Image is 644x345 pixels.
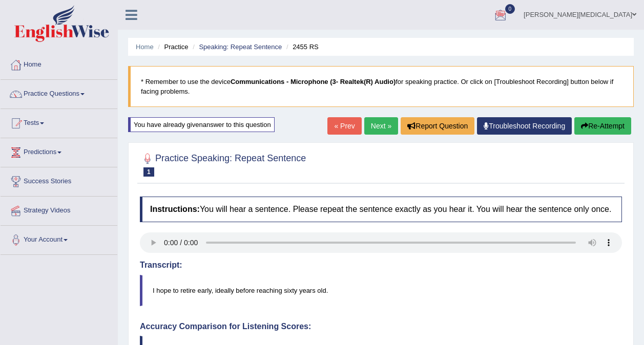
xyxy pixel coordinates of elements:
a: Predictions [1,138,117,164]
h4: Accuracy Comparison for Listening Scores: [140,322,622,331]
a: Success Stories [1,167,117,193]
h2: Practice Speaking: Repeat Sentence [140,151,306,177]
a: Home [1,51,117,76]
a: Strategy Videos [1,197,117,222]
blockquote: * Remember to use the device for speaking practice. Or click on [Troubleshoot Recording] button b... [128,66,634,107]
b: Instructions: [150,205,200,213]
button: Report Question [401,117,474,135]
span: 1 [143,167,154,177]
a: Practice Questions [1,80,117,105]
a: Next » [364,117,398,135]
b: Communications - Microphone (3- Realtek(R) Audio) [231,78,396,85]
a: « Prev [327,117,361,135]
li: 2455 RS [284,42,319,52]
a: Tests [1,109,117,135]
button: Re-Attempt [574,117,631,135]
a: Your Account [1,226,117,251]
div: You have already given answer to this question [128,117,275,132]
li: Practice [155,42,188,52]
a: Home [136,43,154,51]
h4: You will hear a sentence. Please repeat the sentence exactly as you hear it. You will hear the se... [140,197,622,222]
blockquote: I hope to retire early, ideally before reaching sixty years old. [140,275,622,306]
span: 0 [505,4,515,14]
a: Troubleshoot Recording [477,117,572,135]
a: Speaking: Repeat Sentence [199,43,282,51]
h4: Transcript: [140,261,622,270]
